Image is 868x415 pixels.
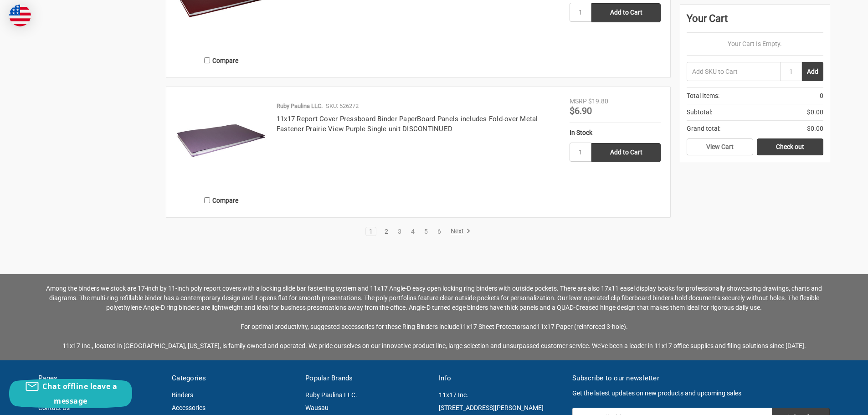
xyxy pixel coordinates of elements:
input: Add SKU to Cart [687,62,780,81]
a: 4 [408,228,418,235]
button: Chat offline leave a message [9,379,132,408]
a: 6 [434,228,444,235]
p: Your Cart Is Empty. [687,39,823,49]
label: Compare [176,53,267,68]
h5: Info [439,373,563,384]
a: 2 [381,228,391,235]
span: $0.00 [807,124,823,133]
span: Grand total: [687,124,720,133]
a: Binders [172,391,193,399]
p: 11x17 Sheet Protectors 11x17 Paper (reinforced 3-hole) [38,284,830,351]
span: 0 [820,91,823,101]
p: Ruby Paulina LLC. [277,102,323,111]
a: Check out [757,138,823,156]
span: $19.80 [588,97,608,105]
h5: Categories [172,373,296,384]
span: 11x17 Inc., located in [GEOGRAPHIC_DATA], [US_STATE], is family owned and operated. We pride ours... [62,342,806,349]
span: For optimal productivity, suggested accessories for these Ring Binders include [241,323,459,330]
a: Ruby Paulina LLC. [305,391,357,399]
input: Add to Cart [591,3,661,22]
span: Among the binders we stock are 17-inch by 11-inch poly report covers with a locking slide bar fas... [46,285,822,311]
div: Your Cart [687,11,823,33]
span: and [526,323,537,330]
p: SKU: 526272 [326,102,359,111]
p: Get the latest updates on new products and upcoming sales [572,389,830,398]
a: Accessories [172,404,205,411]
a: Wausau [305,404,329,411]
a: Contact Us [38,404,70,411]
span: Total Items: [687,91,719,101]
button: Add [802,62,823,81]
img: duty and tax information for United States [9,5,31,26]
a: 3 [395,228,405,235]
a: Next [447,227,471,236]
a: 1 [366,228,376,235]
span: $6.90 [570,105,592,116]
h5: Popular Brands [305,373,429,384]
span: $0.00 [807,108,823,117]
input: Compare [204,57,210,63]
input: Add to Cart [591,143,661,162]
a: View Cart [687,138,753,156]
input: Compare [204,197,210,203]
label: Compare [176,193,267,208]
span: . [626,323,628,330]
div: In Stock [570,128,661,138]
span: Chat offline leave a message [42,381,117,406]
div: MSRP [570,97,587,106]
a: 5 [421,228,431,235]
h5: Subscribe to our newsletter [572,373,830,384]
h5: Pages [38,373,162,384]
a: 11x17 Report Cover Pressboard Binder PaperBoard Panels includes Fold-over Metal Fastener Prairie ... [277,115,538,133]
span: Subtotal: [687,108,712,117]
img: 11x17 Report Cover Pressboard Binder PaperBoard Panels includes Fold-over Metal Fastener Prairie ... [176,97,267,188]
